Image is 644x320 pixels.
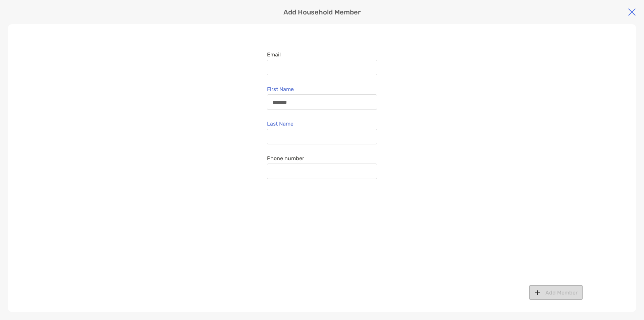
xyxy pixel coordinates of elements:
img: close [628,8,636,16]
span: Email [267,51,377,58]
input: Last Name [267,134,377,140]
input: Email [267,65,377,71]
input: First Name [267,99,377,105]
span: Last Name [267,121,377,127]
span: First Name [267,86,377,92]
p: Add Household Member [283,8,361,16]
input: Phone number [267,169,377,174]
span: Phone number [267,155,377,162]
